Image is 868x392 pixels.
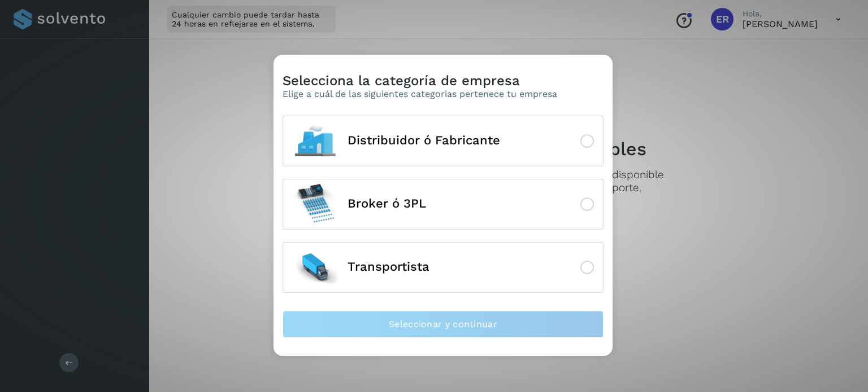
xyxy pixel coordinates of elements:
span: Seleccionar y continuar [389,318,497,331]
button: Distribuidor ó Fabricante [283,116,604,166]
button: Seleccionar y continuar [283,311,604,338]
p: Elige a cuál de las siguientes categorias pertenece tu empresa [283,89,557,99]
button: Broker ó 3PL [283,179,604,230]
h3: Selecciona la categoría de empresa [283,73,557,89]
button: Transportista [283,242,604,293]
span: Transportista [348,260,429,274]
span: Distribuidor ó Fabricante [348,134,500,147]
span: Broker ó 3PL [348,197,426,210]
